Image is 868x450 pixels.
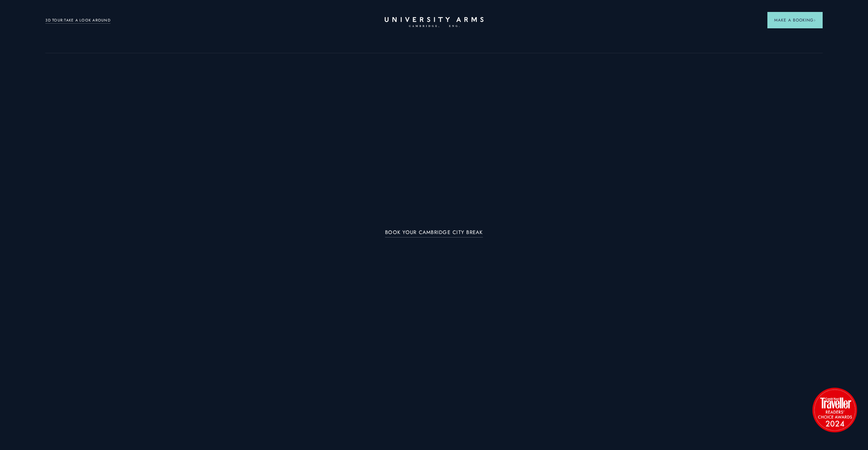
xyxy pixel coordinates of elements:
[385,17,484,28] a: Home
[774,17,816,23] span: Make a Booking
[767,12,823,28] button: Make a BookingArrow icon
[813,19,816,21] img: Arrow icon
[45,17,111,24] a: 3D TOUR:TAKE A LOOK AROUND
[385,230,483,237] a: BOOK YOUR CAMBRIDGE CITY BREAK
[809,384,860,435] img: image-2524eff8f0c5d55edbf694693304c4387916dea5-1501x1501-png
